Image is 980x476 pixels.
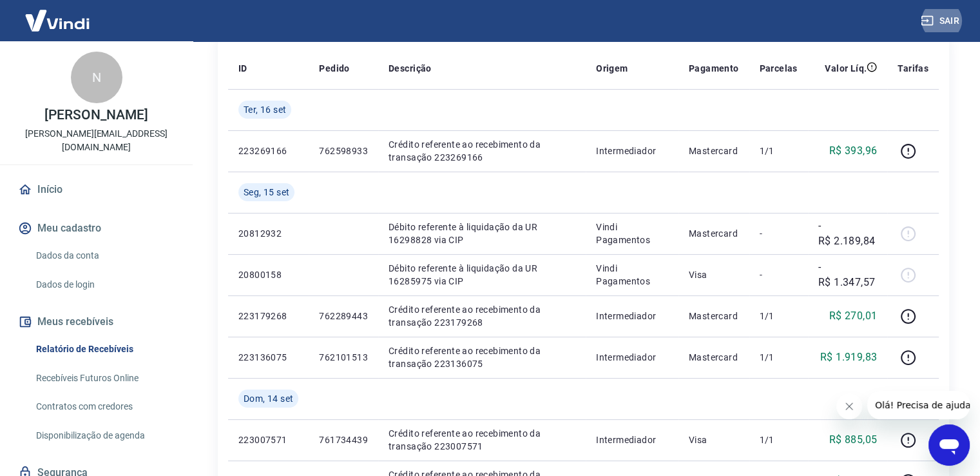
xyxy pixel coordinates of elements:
p: Mastercard [689,351,739,364]
iframe: Fechar mensagem [836,393,862,419]
p: Crédito referente ao recebimento da transação 223136075 [389,344,575,370]
p: - [760,268,798,281]
p: Tarifas [898,62,928,75]
p: Mastercard [689,144,739,157]
p: R$ 1.919,83 [820,350,877,365]
p: Intermediador [596,433,668,446]
p: R$ 393,96 [829,143,878,159]
p: Visa [689,433,739,446]
button: Meus recebíveis [15,308,177,336]
p: 761734439 [319,433,368,446]
button: Sair [918,9,965,33]
p: 1/1 [760,144,798,157]
p: R$ 270,01 [829,308,878,324]
a: Contratos com credores [31,393,177,420]
p: Pagamento [689,62,739,75]
p: 223179268 [238,310,298,322]
span: Olá! Precisa de ajuda? [8,9,108,19]
span: Dom, 14 set [244,392,293,405]
img: Vindi [15,1,99,40]
p: Pedido [319,62,349,75]
a: Dados da conta [31,243,177,269]
p: 1/1 [760,433,798,446]
iframe: Mensagem da empresa [867,391,970,419]
p: 223007571 [238,433,298,446]
p: 20812932 [238,227,298,240]
span: Ter, 16 set [244,103,286,116]
div: N [71,52,122,103]
p: Parcelas [760,62,798,75]
p: ID [238,62,247,75]
a: Disponibilização de agenda [31,422,177,449]
p: 762598933 [319,144,368,157]
p: 223136075 [238,351,298,364]
p: [PERSON_NAME][EMAIL_ADDRESS][DOMAIN_NAME] [10,127,182,154]
p: 1/1 [760,351,798,364]
button: Meu cadastro [15,214,177,243]
p: Mastercard [689,227,739,240]
p: 762289443 [319,310,368,322]
p: Crédito referente ao recebimento da transação 223007571 [389,427,575,453]
p: R$ 885,05 [829,432,878,448]
p: Visa [689,268,739,281]
p: Intermediador [596,310,668,322]
p: 762101513 [319,351,368,364]
p: Intermediador [596,351,668,364]
p: -R$ 2.189,84 [818,218,877,249]
p: Crédito referente ao recebimento da transação 223269166 [389,138,575,164]
p: 1/1 [760,310,798,322]
a: Início [15,175,177,204]
p: Débito referente à liquidação da UR 16285975 via CIP [389,262,575,288]
p: 20800158 [238,268,298,281]
a: Recebíveis Futuros Online [31,365,177,392]
iframe: Botão para abrir a janela de mensagens [928,424,970,466]
p: 223269166 [238,144,298,157]
p: Vindi Pagamentos [596,262,668,288]
p: Débito referente à liquidação da UR 16298828 via CIP [389,221,575,246]
a: Dados de login [31,272,177,298]
p: - [760,227,798,240]
p: Descrição [389,62,432,75]
span: Seg, 15 set [244,186,289,199]
p: Crédito referente ao recebimento da transação 223179268 [389,303,575,329]
p: -R$ 1.347,57 [818,259,877,290]
p: Mastercard [689,310,739,322]
p: Vindi Pagamentos [596,221,668,246]
a: Relatório de Recebíveis [31,336,177,362]
p: Intermediador [596,144,668,157]
p: Valor Líq. [825,62,867,75]
p: [PERSON_NAME] [44,108,148,122]
p: Origem [596,62,628,75]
